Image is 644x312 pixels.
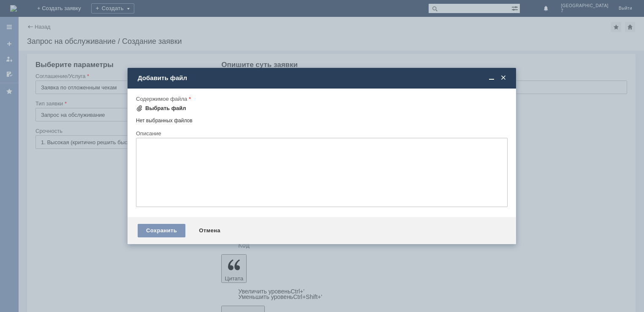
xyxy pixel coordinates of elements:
[487,74,496,82] span: Свернуть (Ctrl + M)
[3,3,123,17] div: прошу вас удалить все отложенные чеки за [DATE]
[145,105,186,112] div: Выбрать файл
[136,131,506,136] div: Описание
[499,74,508,82] span: Закрыть
[138,74,508,82] div: Добавить файл
[136,114,508,124] div: Нет выбранных файлов
[136,96,506,102] div: Содержимое файла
